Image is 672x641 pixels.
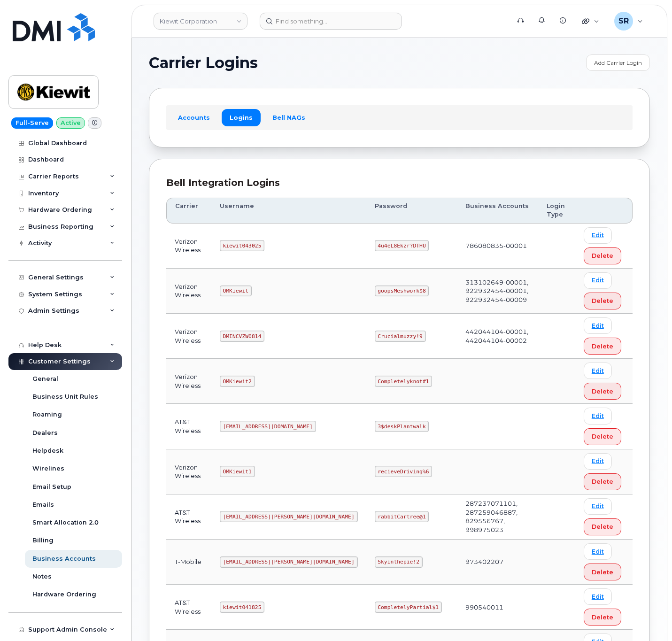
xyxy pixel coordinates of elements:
[584,363,612,379] a: Edit
[457,494,539,540] td: 287237071101, 287259046887, 829556767, 998975023
[375,602,442,613] code: CompletelyPartial$1
[457,198,539,224] th: Business Accounts
[166,404,211,449] td: AT&T Wireless
[375,511,429,522] code: rabbitCartree@1
[584,453,612,470] a: Edit
[592,522,613,531] span: Delete
[584,272,612,289] a: Edit
[375,421,429,432] code: 3$deskPlantwalk
[375,556,423,568] code: Skyinthepie!2
[592,342,613,351] span: Delete
[584,428,621,445] button: Delete
[457,269,539,314] td: 313102649-00001, 922932454-00001, 922932454-00009
[375,286,429,297] code: goopsMeshwork$8
[584,518,621,535] button: Delete
[166,540,211,585] td: T-Mobile
[457,585,539,630] td: 990540011
[220,511,358,522] code: [EMAIL_ADDRESS][PERSON_NAME][DOMAIN_NAME]
[584,293,621,309] button: Delete
[211,198,366,224] th: Username
[457,314,539,359] td: 442044104-00001, 442044104-00002
[584,543,612,560] a: Edit
[631,600,665,634] iframe: Messenger Launcher
[584,338,621,355] button: Delete
[592,477,613,486] span: Delete
[149,56,258,70] span: Carrier Logins
[584,383,621,400] button: Delete
[220,331,264,342] code: DMINCVZW0814
[220,376,255,387] code: OMKiewit2
[220,556,358,568] code: [EMAIL_ADDRESS][PERSON_NAME][DOMAIN_NAME]
[584,247,621,264] button: Delete
[586,54,650,71] a: Add Carrier Login
[166,314,211,359] td: Verizon Wireless
[220,602,264,613] code: kiewit041825
[166,269,211,314] td: Verizon Wireless
[375,240,429,251] code: 4u4eL8Ekzr?DTHU
[584,408,612,424] a: Edit
[375,331,426,342] code: Crucialmuzzy!9
[592,568,613,577] span: Delete
[366,198,457,224] th: Password
[220,466,255,477] code: OMKiewit1
[592,251,613,260] span: Delete
[220,421,316,432] code: [EMAIL_ADDRESS][DOMAIN_NAME]
[584,588,612,605] a: Edit
[222,109,261,126] a: Logins
[220,286,252,297] code: OMKiewit
[220,240,264,251] code: kiewit043025
[592,613,613,622] span: Delete
[166,449,211,494] td: Verizon Wireless
[375,376,433,387] code: Completelyknot#1
[166,198,211,224] th: Carrier
[592,432,613,441] span: Delete
[264,109,313,126] a: Bell NAGs
[457,224,539,269] td: 786080835-00001
[584,317,612,334] a: Edit
[584,473,621,490] button: Delete
[584,564,621,580] button: Delete
[166,176,633,190] div: Bell Integration Logins
[538,198,575,224] th: Login Type
[584,227,612,244] a: Edit
[166,359,211,404] td: Verizon Wireless
[457,540,539,585] td: 973402207
[592,296,613,305] span: Delete
[584,609,621,626] button: Delete
[170,109,218,126] a: Accounts
[584,498,612,515] a: Edit
[166,585,211,630] td: AT&T Wireless
[592,387,613,396] span: Delete
[166,224,211,269] td: Verizon Wireless
[375,466,433,477] code: recieveDriving%6
[166,494,211,540] td: AT&T Wireless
